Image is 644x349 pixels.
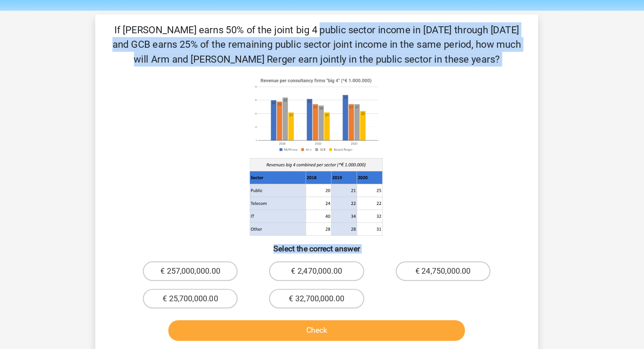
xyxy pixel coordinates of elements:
[430,7,455,15] a: Register
[280,281,364,298] label: € 32,700,000.00
[190,309,455,327] button: Check
[167,256,251,274] label: € 257,000,000.00
[138,234,506,249] h6: Select the correct answer
[138,43,506,82] p: If [PERSON_NAME] earns 50% of the joint big 4 public sector income in [DATE] through [DATE] and G...
[393,256,477,274] label: € 24,750,000.00
[280,256,364,274] label: € 2,470,000.00
[127,3,190,23] img: Assessly
[167,281,251,298] label: € 25,700,000.00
